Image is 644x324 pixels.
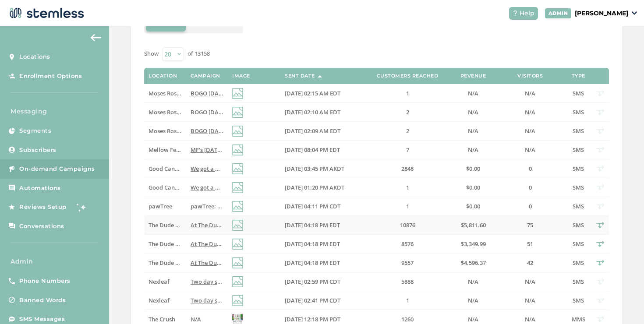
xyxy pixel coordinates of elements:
[573,278,584,285] span: SMS
[570,109,587,116] label: SMS
[570,240,587,248] label: SMS
[468,127,478,135] span: N/A
[7,4,84,22] img: logo-dark-0685b13c.svg
[406,108,409,116] span: 2
[466,202,480,210] span: $0.00
[232,220,243,231] img: icon-img-d887fa0c.svg
[149,165,190,173] span: Good Cannabis
[285,259,359,267] label: 08/28/2025 04:18 PM EDT
[149,90,181,97] label: Moses Roses
[232,276,243,287] img: icon-img-d887fa0c.svg
[191,240,548,248] span: At The Dude Abides, we ALWAYS aim to offer you the BEST deals, and we PRICE MATCH! Check out deta...
[73,198,91,216] img: glitter-stars-b7820f95.gif
[149,127,182,135] span: Moses Roses
[406,127,409,135] span: 2
[191,109,223,116] label: BOGO Labor Day Deals happening all weekend long at MRoses! Plus come visit our Port Huron locatio...
[401,165,414,173] span: 2848
[406,202,409,210] span: 1
[191,259,548,267] span: At The Dude Abides, we ALWAYS aim to offer you the BEST deals, and we PRICE MATCH! Check out deta...
[19,222,64,231] span: Conversations
[191,165,323,173] span: We got a GOOD deal for you! Reply END to cancel
[525,296,535,304] span: N/A
[456,259,491,267] label: $4,596.37
[285,315,340,323] span: [DATE] 12:18 PM PDT
[149,296,170,304] span: Nexleaf
[149,127,181,135] label: Moses Roses
[149,222,181,229] label: The Dude Abides - Constantine
[149,108,182,116] span: Moses Roses
[570,222,587,229] label: SMS
[600,282,644,324] iframe: Chat Widget
[149,202,172,210] span: pawTree
[232,126,243,137] img: icon-img-d887fa0c.svg
[456,127,491,135] label: N/A
[570,90,587,97] label: SMS
[149,315,175,323] span: The Crush
[461,221,486,229] span: $5,811.60
[191,296,432,304] span: Two day special from Nexlef and Live Source! Tap link for all the info! Reply END to cancel
[232,239,243,250] img: icon-img-d887fa0c.svg
[573,165,584,173] span: SMS
[499,184,561,191] label: 0
[456,222,491,229] label: $5,811.60
[285,109,359,116] label: 08/29/2025 02:10 AM EDT
[232,182,243,193] img: icon-img-d887fa0c.svg
[468,108,478,116] span: N/A
[527,221,533,229] span: 75
[285,297,359,304] label: 08/28/2025 02:41 PM CDT
[191,297,223,304] label: Two day special from Nexlef and Live Source! Tap link for all the info! Reply END to cancel
[456,146,491,154] label: N/A
[149,316,181,323] label: The Crush
[285,240,340,248] span: [DATE] 04:18 PM EDT
[368,259,447,267] label: 9557
[149,240,181,248] label: The Dude Abides - Sturgis
[573,89,584,97] span: SMS
[461,240,486,248] span: $3,349.99
[368,203,447,210] label: 1
[285,278,359,285] label: 08/28/2025 02:59 PM CDT
[149,259,226,267] span: The Dude Abides - Coldwater
[499,316,561,323] label: N/A
[191,184,223,191] label: We got a GOOD deal for you! Reply END to cancel
[513,11,518,16] img: icon-help-white-03924b79.svg
[191,203,223,210] label: pawTree: 3 days left! Sell or purchase anything = 100 pawTrip points. Your Riviera Maya run begin...
[573,108,584,116] span: SMS
[499,109,561,116] label: N/A
[575,9,628,18] p: [PERSON_NAME]
[149,109,181,116] label: Moses Roses
[285,184,359,191] label: 08/28/2025 01:20 PM AKDT
[499,127,561,135] label: N/A
[499,146,561,154] label: N/A
[573,146,584,154] span: SMS
[529,165,532,173] span: 0
[285,296,340,304] span: [DATE] 02:41 PM CDT
[285,89,340,97] span: [DATE] 02:15 AM EDT
[191,165,223,173] label: We got a GOOD deal for you! Reply END to cancel
[149,165,181,173] label: Good Cannabis
[368,90,447,97] label: 1
[191,222,223,229] label: At The Dude Abides, we ALWAYS aim to offer you the BEST deals, and we PRICE MATCH! Check out deta...
[529,202,532,210] span: 0
[285,73,315,79] label: Sent Date
[191,315,201,323] span: N/A
[149,278,170,285] span: Nexleaf
[285,183,344,191] span: [DATE] 01:20 PM AKDT
[91,34,101,41] img: icon-arrow-back-accent-c549486e.svg
[520,9,534,18] span: Help
[456,165,491,173] label: $0.00
[232,201,243,212] img: icon-img-d887fa0c.svg
[285,202,340,210] span: [DATE] 04:11 PM CDT
[368,240,447,248] label: 8576
[468,315,478,323] span: N/A
[232,163,243,174] img: icon-img-d887fa0c.svg
[19,72,82,81] span: Enrollment Options
[285,127,340,135] span: [DATE] 02:09 AM EDT
[285,165,344,173] span: [DATE] 03:45 PM AKDT
[525,89,535,97] span: N/A
[191,240,223,248] label: At The Dude Abides, we ALWAYS aim to offer you the BEST deals, and we PRICE MATCH! Check out deta...
[401,315,414,323] span: 1260
[191,127,223,135] label: BOGO Labor Day Deals happening all weekend long at MRoses! Plus come visit our Waterford location...
[232,88,243,99] img: icon-img-d887fa0c.svg
[456,316,491,323] label: N/A
[401,278,414,285] span: 5888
